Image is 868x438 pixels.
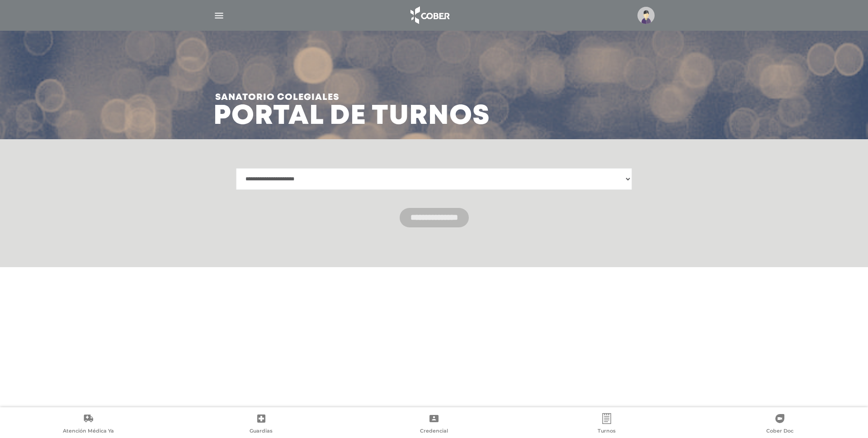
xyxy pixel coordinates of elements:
span: Sanatorio colegiales [215,86,490,109]
span: Turnos [598,428,616,436]
a: Atención Médica Ya [2,413,175,436]
span: Cober Doc [766,428,793,436]
a: Guardias [175,413,347,436]
img: profile-placeholder.svg [637,7,655,24]
a: Cober Doc [693,413,866,436]
a: Credencial [348,413,520,436]
span: Credencial [420,428,448,436]
a: Turnos [520,413,693,436]
span: Guardias [250,428,273,436]
img: Cober_menu-lines-white.svg [213,10,225,21]
span: Atención Médica Ya [63,428,114,436]
h3: Portal de turnos [213,86,490,128]
img: logo_cober_home-white.png [406,5,453,26]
